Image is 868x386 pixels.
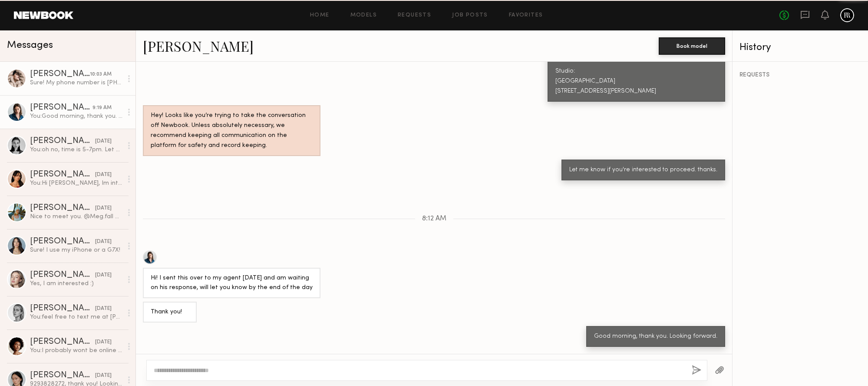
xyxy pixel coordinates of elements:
[739,43,861,53] div: History
[95,137,112,146] div: [DATE]
[30,103,92,112] div: [PERSON_NAME]
[151,273,313,293] div: Hi! I sent this over to my agent [DATE] and am waiting on his response, will let you know by the ...
[509,13,543,18] a: Favorites
[95,204,112,213] div: [DATE]
[30,179,122,187] div: You: Hi [PERSON_NAME], Im interested to book you for a jewelry ecom shoot [DATE] for 2 hours (aft...
[350,13,377,18] a: Models
[30,213,122,221] div: Nice to meet you. @Meg.fall on ig. Thanks for reaching out!
[30,237,95,246] div: [PERSON_NAME]
[30,70,90,79] div: [PERSON_NAME]
[30,304,95,313] div: [PERSON_NAME] O.
[30,170,95,179] div: [PERSON_NAME]
[92,104,112,112] div: 9:19 AM
[659,42,725,49] a: Book model
[739,72,861,78] div: REQUESTS
[30,79,122,87] div: Sure! My phone number is [PHONE_NUMBER]
[30,137,95,146] div: [PERSON_NAME]
[398,13,431,18] a: Requests
[7,40,53,50] span: Messages
[30,271,95,280] div: [PERSON_NAME]
[95,238,112,246] div: [DATE]
[659,37,725,55] button: Book model
[95,271,112,280] div: [DATE]
[30,338,95,346] div: [PERSON_NAME]
[30,246,122,254] div: Sure! I use my iPhone or a G7X!
[30,280,122,288] div: Yes, I am interested :)
[569,165,717,175] div: Let me know if you're interested to proceed. thanks.
[151,111,313,151] div: Hey! Looks like you’re trying to take the conversation off Newbook. Unless absolutely necessary, ...
[95,171,112,179] div: [DATE]
[30,371,95,380] div: [PERSON_NAME]
[151,307,189,317] div: Thank you!
[30,346,122,355] div: You: I probably wont be online here, you may message me here so I can send you the studio details...
[90,70,112,79] div: 10:03 AM
[95,305,112,313] div: [DATE]
[422,215,446,223] span: 8:12 AM
[30,204,95,213] div: [PERSON_NAME]
[310,13,330,18] a: Home
[30,313,122,321] div: You: feel free to text me at [PERSON_NAME]: [PHONE_NUMBER] Thank you.
[30,112,122,120] div: You: Good morning, thank you. Looking forward.
[95,338,112,346] div: [DATE]
[452,13,488,18] a: Job Posts
[30,146,122,154] div: You: oh no, time is 5-7pm. Let me know just incase anything changes on your schedule.
[594,332,717,342] div: Good morning, thank you. Looking forward.
[95,372,112,380] div: [DATE]
[143,37,254,55] a: [PERSON_NAME]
